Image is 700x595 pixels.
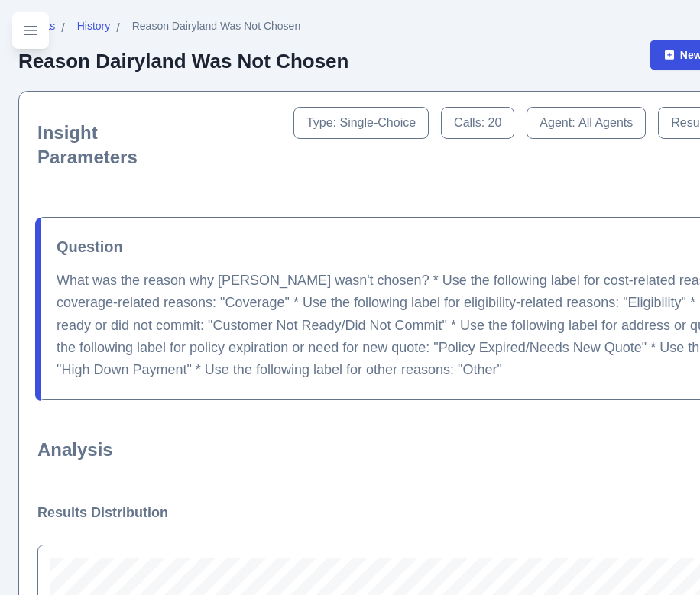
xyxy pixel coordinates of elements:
span: Reason Dairyland Was Not Chosen [132,18,300,34]
span: Type: [306,116,340,129]
h3: Results Distribution [37,502,168,523]
span: History [77,18,111,34]
span: 20 [488,116,502,129]
span: Single-Choice [339,116,416,129]
a: History [77,18,111,37]
span: All Agents [578,116,633,129]
h2: Insight Parameters [37,121,175,170]
h2: Reason Dairyland Was Not Chosen [18,50,348,73]
button: Toggle sidebar [12,12,49,49]
span: / [116,19,119,37]
span: Calls: [454,116,488,129]
span: Agent: [540,116,578,129]
span: / [61,19,64,37]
